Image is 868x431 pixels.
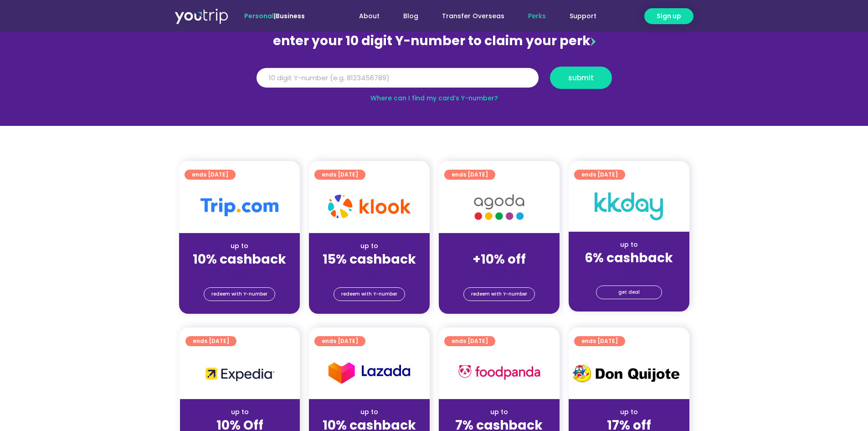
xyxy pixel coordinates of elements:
a: ends [DATE] [185,336,236,346]
span: ends [DATE] [322,170,358,180]
span: ends [DATE] [581,336,618,346]
button: submit [550,67,612,89]
span: up to [491,241,508,250]
div: up to [186,241,293,251]
a: Where can I find my card’s Y-number? [370,93,498,103]
span: get deal [618,286,640,299]
a: Perks [516,8,558,25]
div: (for stays only) [186,268,293,277]
a: Sign up [644,8,693,24]
span: ends [DATE] [193,336,229,346]
span: ends [DATE] [192,170,228,180]
div: up to [446,407,552,417]
a: ends [DATE] [314,170,365,180]
div: enter your 10 digit Y-number to claim your perk [252,29,616,53]
a: Transfer Overseas [430,8,516,25]
span: redeem with Y-number [471,288,527,301]
a: Support [558,8,608,25]
div: (for stays only) [446,268,552,277]
span: redeem with Y-number [341,288,397,301]
span: redeem with Y-number [211,288,267,301]
span: Personal [244,11,274,21]
a: Business [276,11,305,21]
a: ends [DATE] [444,170,495,180]
span: submit [568,74,594,81]
span: ends [DATE] [581,170,618,180]
div: up to [576,407,682,417]
div: (for stays only) [316,268,422,277]
a: ends [DATE] [314,336,365,346]
nav: Menu [329,8,608,25]
a: get deal [596,286,662,299]
input: 10 digit Y-number (e.g. 8123456789) [257,68,539,88]
div: up to [576,240,682,249]
div: up to [187,407,293,417]
div: (for stays only) [576,266,682,276]
span: ends [DATE] [322,336,358,346]
span: Sign up [657,11,681,21]
strong: 6% cashback [585,249,673,267]
span: | [244,11,305,21]
a: redeem with Y-number [204,287,275,301]
a: Blog [391,8,430,25]
a: redeem with Y-number [463,287,535,301]
a: ends [DATE] [444,336,495,346]
strong: 10% cashback [193,250,286,268]
form: Y Number [257,67,612,96]
a: About [347,8,391,25]
strong: +10% off [473,250,526,268]
strong: 15% cashback [323,250,416,268]
span: ends [DATE] [452,170,488,180]
a: redeem with Y-number [334,287,405,301]
a: ends [DATE] [574,170,625,180]
div: up to [316,241,422,251]
span: ends [DATE] [452,336,488,346]
a: ends [DATE] [574,336,625,346]
div: up to [316,407,422,417]
a: ends [DATE] [185,170,236,180]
